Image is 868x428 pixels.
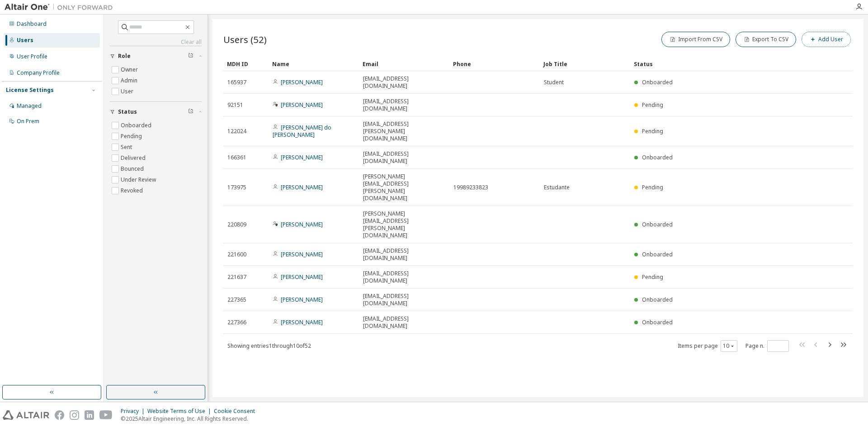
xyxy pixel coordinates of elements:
[17,53,47,60] div: User Profile
[281,318,323,326] a: [PERSON_NAME]
[227,319,246,326] span: 227366
[544,184,570,191] span: Estudante
[661,32,730,47] button: Import From CSV
[363,293,445,307] span: [EMAIL_ADDRESS][DOMAIN_NAME]
[227,128,246,135] span: 122024
[642,250,673,258] span: Onboarded
[110,102,202,122] button: Status
[121,185,145,196] label: Revoked
[121,131,144,142] label: Pending
[281,78,323,86] a: [PERSON_NAME]
[17,102,42,110] div: Managed
[121,75,139,86] label: Admin
[227,79,246,86] span: 165937
[6,87,54,94] div: License Settings
[17,69,60,77] div: Company Profile
[678,340,737,352] span: Items per page
[543,57,627,71] div: Job Title
[227,101,243,109] span: 92151
[5,3,118,12] img: Altair One
[281,154,323,161] a: [PERSON_NAME]
[802,32,851,47] button: Add User
[642,273,663,281] span: Pending
[70,410,79,420] img: instagram.svg
[642,183,663,191] span: Pending
[121,174,158,185] label: Under Review
[99,410,113,420] img: youtube.svg
[642,127,663,135] span: Pending
[147,408,214,415] div: Website Terms of Use
[85,410,94,420] img: linkedin.svg
[118,53,131,60] span: Role
[363,98,445,112] span: [EMAIL_ADDRESS][DOMAIN_NAME]
[363,315,445,330] span: [EMAIL_ADDRESS][DOMAIN_NAME]
[227,342,311,350] span: Showing entries 1 through 10 of 52
[272,57,355,71] div: Name
[227,184,246,191] span: 173975
[121,142,134,153] label: Sent
[281,183,323,191] a: [PERSON_NAME]
[363,150,445,165] span: [EMAIL_ADDRESS][DOMAIN_NAME]
[17,37,33,44] div: Users
[227,251,246,258] span: 221600
[3,410,49,420] img: altair_logo.svg
[745,340,789,352] span: Page n.
[227,57,265,71] div: MDH ID
[121,64,140,75] label: Owner
[227,296,246,303] span: 227365
[214,408,260,415] div: Cookie Consent
[121,408,147,415] div: Privacy
[281,296,323,303] a: [PERSON_NAME]
[121,86,135,97] label: User
[363,270,445,284] span: [EMAIL_ADDRESS][DOMAIN_NAME]
[453,57,536,71] div: Phone
[121,164,146,174] label: Bounced
[273,124,331,139] a: [PERSON_NAME] do [PERSON_NAME]
[634,57,806,71] div: Status
[363,120,445,142] span: [EMAIL_ADDRESS][PERSON_NAME][DOMAIN_NAME]
[188,53,193,60] span: Clear filter
[642,154,673,161] span: Onboarded
[363,57,446,71] div: Email
[121,153,147,164] label: Delivered
[363,210,445,239] span: [PERSON_NAME][EMAIL_ADDRESS][PERSON_NAME][DOMAIN_NAME]
[281,273,323,281] a: [PERSON_NAME]
[110,38,202,46] a: Clear all
[453,184,488,191] span: 19989233823
[281,250,323,258] a: [PERSON_NAME]
[227,274,246,281] span: 221637
[227,221,246,228] span: 220809
[110,46,202,66] button: Role
[121,415,260,423] p: © 2025 Altair Engineering, Inc. All Rights Reserved.
[281,221,323,228] a: [PERSON_NAME]
[17,20,47,28] div: Dashboard
[642,101,663,109] span: Pending
[544,79,564,86] span: Student
[723,342,735,350] button: 10
[118,108,137,115] span: Status
[363,75,445,90] span: [EMAIL_ADDRESS][DOMAIN_NAME]
[121,120,153,131] label: Onboarded
[363,247,445,262] span: [EMAIL_ADDRESS][DOMAIN_NAME]
[188,108,193,115] span: Clear filter
[223,33,267,46] span: Users (52)
[227,154,246,161] span: 166361
[642,221,673,228] span: Onboarded
[642,318,673,326] span: Onboarded
[17,118,39,125] div: On Prem
[55,410,64,420] img: facebook.svg
[281,101,323,109] a: [PERSON_NAME]
[642,296,673,303] span: Onboarded
[736,32,796,47] button: Export To CSV
[363,173,445,202] span: [PERSON_NAME][EMAIL_ADDRESS][PERSON_NAME][DOMAIN_NAME]
[642,78,673,86] span: Onboarded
